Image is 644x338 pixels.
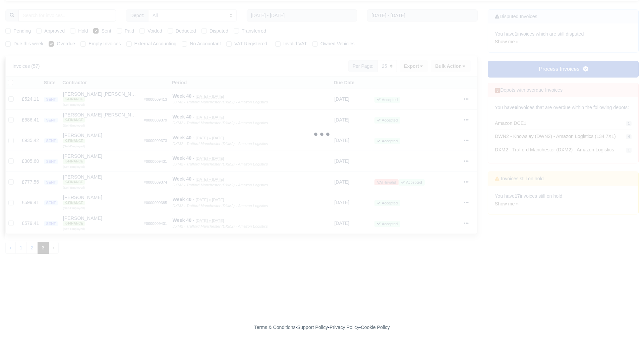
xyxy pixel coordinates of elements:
a: Terms & Conditions [254,325,295,330]
a: Cookie Policy [361,325,390,330]
a: Privacy Policy [330,325,359,330]
a: Support Policy [297,325,328,330]
iframe: Chat Widget [610,306,644,338]
div: - - - [131,324,513,331]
